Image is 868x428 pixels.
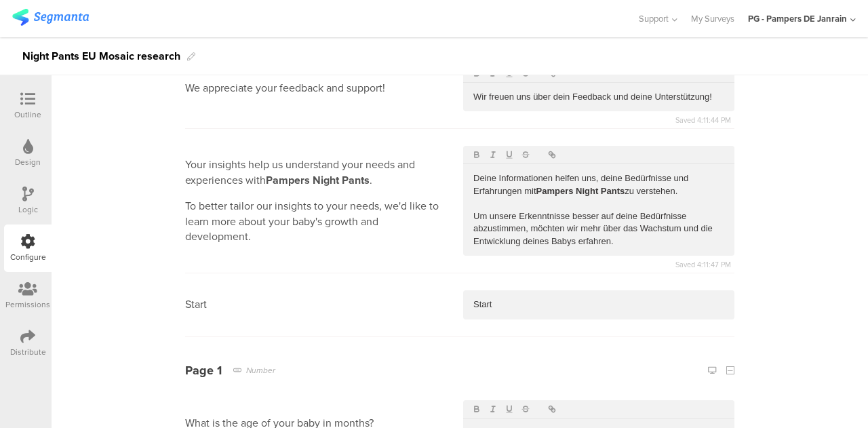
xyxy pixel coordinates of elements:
span: Start [185,296,207,312]
p: Start [473,298,724,311]
div: Permissions [5,298,50,311]
div: Night Pants EU Mosaic research [22,45,180,67]
div: Distribute [10,346,46,358]
strong: Pampers Night Pants [536,186,625,196]
div: PG - Pampers DE Janrain [748,12,847,25]
p: Deine Informationen helfen uns, deine Bedürfnisse und Erfahrungen mit zu verstehen. [473,172,724,197]
p: Wir freuen uns über dein Feedback und deine Unterstützung! [473,91,724,103]
div: Outline [14,109,41,121]
p: Um unsere Erkenntnisse besser auf deine Bedürfnisse abzustimmen, möchten wir mehr über das Wachst... [473,210,724,248]
strong: Pampers [266,172,310,188]
em: Number [246,364,275,376]
span: Support [639,12,669,25]
div: Page 1 [185,364,222,376]
div: Configure [10,251,46,263]
p: We appreciate your feedback and support! [185,81,385,96]
div: Logic [18,203,38,216]
img: segmanta logo [12,9,89,26]
strong: Night Pants [313,172,370,188]
p: Your insights help us understand your needs and experiences with . [185,157,441,188]
div: Saved 4:11:47 PM [675,259,731,270]
div: Design [15,156,41,168]
div: Saved 4:11:44 PM [675,115,731,125]
p: To better tailor our insights to your needs, we'd like to learn more about your baby's growth and... [185,199,441,244]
